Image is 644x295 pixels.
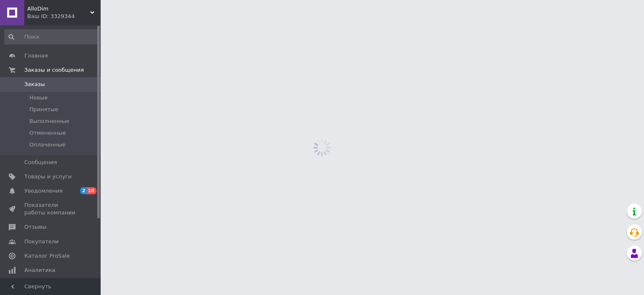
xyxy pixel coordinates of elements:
span: Главная [24,52,48,60]
span: Заказы и сообщения [24,66,84,74]
span: Показатели работы компании [24,201,78,217]
span: Отмененные [29,129,66,137]
span: Отзывы [24,223,47,231]
span: Товары и услуги [24,173,72,180]
span: 10 [87,187,96,194]
div: Ваш ID: 3329344 [27,13,101,20]
span: Принятые [29,106,58,113]
span: 2 [80,187,87,194]
span: Сообщения [24,159,57,166]
span: AlloDim [27,5,90,13]
input: Поиск [4,29,99,44]
span: Покупатели [24,238,59,245]
span: Каталог ProSale [24,252,70,260]
span: Выполненные [29,117,70,125]
span: Новые [29,94,48,102]
span: Заказы [24,81,45,88]
span: Уведомления [24,187,62,195]
span: Аналитика [24,266,55,274]
span: Оплаченные [29,141,65,149]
